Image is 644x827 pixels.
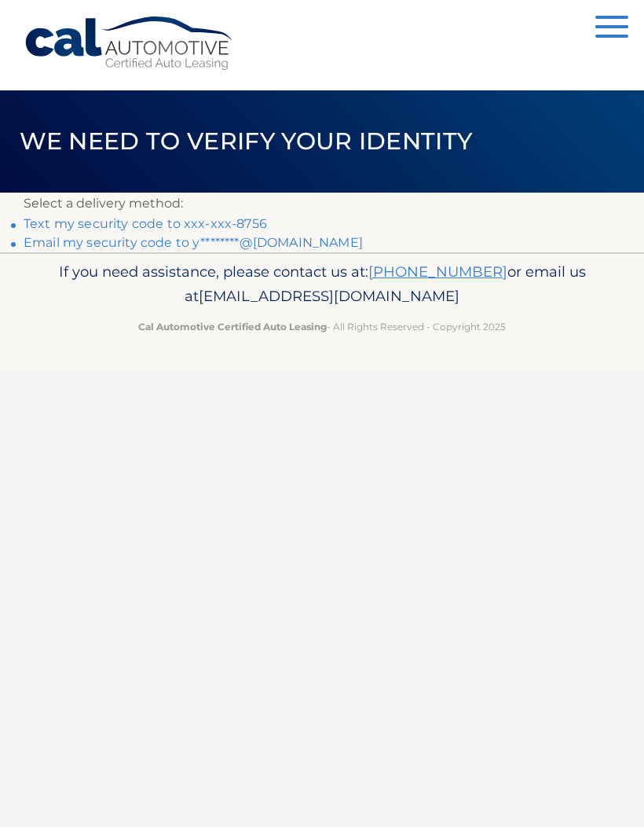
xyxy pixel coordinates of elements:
button: Menu [595,16,628,42]
a: Email my security code to y********@[DOMAIN_NAME] [24,235,363,250]
p: Select a delivery method: [24,193,620,215]
span: We need to verify your identity [20,127,473,156]
strong: Cal Automotive Certified Auto Leasing [138,321,327,333]
a: Cal Automotive [24,16,236,72]
span: [EMAIL_ADDRESS][DOMAIN_NAME] [199,287,459,305]
a: Text my security code to xxx-xxx-8756 [24,216,267,231]
a: [PHONE_NUMBER] [368,263,507,281]
p: If you need assistance, please contact us at: or email us at [24,259,620,310]
p: - All Rights Reserved - Copyright 2025 [24,318,620,335]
